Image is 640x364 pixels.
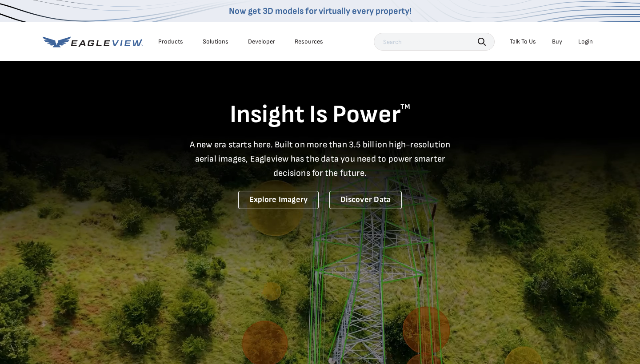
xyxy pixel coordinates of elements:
[43,99,597,131] h1: Insight Is Power
[238,191,319,209] a: Explore Imagery
[374,33,495,51] input: Search
[329,191,402,209] a: Discover Data
[295,38,323,46] div: Resources
[510,38,536,46] div: Talk To Us
[248,38,275,46] a: Developer
[229,6,412,16] a: Now get 3D models for virtually every property!
[578,38,593,46] div: Login
[203,38,228,46] div: Solutions
[158,38,183,46] div: Products
[552,38,562,46] a: Buy
[184,138,456,180] p: A new era starts here. Built on more than 3.5 billion high-resolution aerial images, Eagleview ha...
[400,103,410,111] sup: TM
